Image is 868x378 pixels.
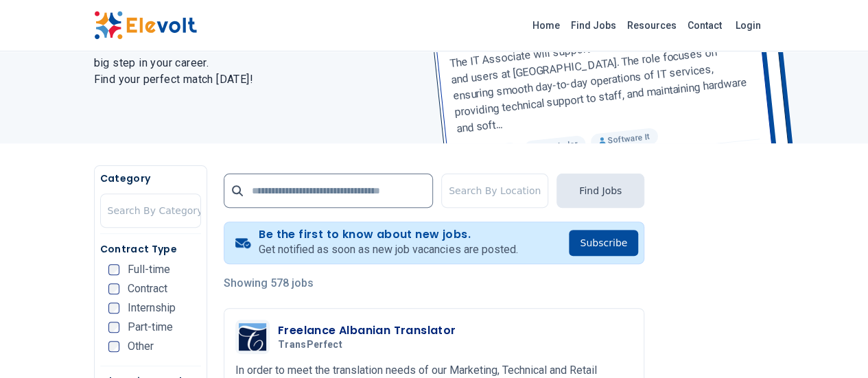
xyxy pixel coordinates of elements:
img: TransPerfect [239,323,266,351]
img: Elevolt [94,11,197,40]
span: Internship [128,303,176,314]
span: Part-time [128,322,173,333]
p: Get notified as soon as new job vacancies are posted. [259,241,517,258]
a: Find Jobs [565,14,622,36]
h3: Freelance Albanian Translator [278,322,456,339]
a: Resources [622,14,682,36]
input: Other [108,341,119,352]
h2: Explore exciting roles with leading companies and take the next big step in your career. Find you... [94,38,418,88]
h5: Contract Type [100,242,201,256]
a: Login [727,12,769,39]
a: Home [527,14,565,36]
h5: Category [100,172,201,185]
iframe: Chat Widget [799,312,868,378]
h4: Be the first to know about new jobs. [259,228,517,241]
button: Find Jobs [556,174,644,208]
span: Full-time [128,264,170,275]
input: Contract [108,283,119,294]
input: Full-time [108,264,119,275]
span: Contract [128,283,167,294]
a: Contact [682,14,727,36]
input: Internship [108,303,119,314]
p: Showing 578 jobs [224,275,644,292]
button: Subscribe [569,230,638,256]
span: TransPerfect [278,339,342,351]
span: Other [128,341,154,352]
input: Part-time [108,322,119,333]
